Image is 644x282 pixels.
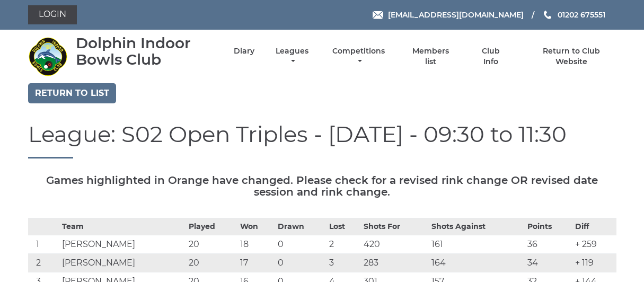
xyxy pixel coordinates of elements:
h5: Games highlighted in Orange have changed. Please check for a revised rink change OR revised date ... [28,174,616,198]
td: 2 [327,235,361,254]
img: Email [373,11,383,19]
a: Phone us 01202 675551 [542,9,605,21]
th: Shots Against [429,218,525,235]
td: 17 [237,254,275,272]
a: Diary [234,46,254,56]
th: Shots For [361,218,429,235]
th: Team [59,218,186,235]
td: 283 [361,254,429,272]
img: Dolphin Indoor Bowls Club [28,37,68,76]
th: Lost [327,218,361,235]
span: [EMAIL_ADDRESS][DOMAIN_NAME] [388,10,524,20]
td: 1 [28,235,60,254]
div: Dolphin Indoor Bowls Club [76,35,215,68]
td: 20 [186,254,237,272]
td: 36 [525,235,572,254]
a: Club Info [474,46,508,67]
td: 20 [186,235,237,254]
td: 161 [429,235,525,254]
th: Played [186,218,237,235]
a: Login [28,5,77,24]
a: Leagues [273,46,311,67]
td: [PERSON_NAME] [59,235,186,254]
a: Email [EMAIL_ADDRESS][DOMAIN_NAME] [373,9,524,21]
th: Points [525,218,572,235]
a: Members list [406,46,455,67]
th: Won [237,218,275,235]
img: Phone us [544,11,551,19]
a: Competitions [330,46,388,67]
th: Diff [572,218,616,235]
td: 18 [237,235,275,254]
span: 01202 675551 [558,10,605,20]
a: Return to list [28,83,116,103]
td: 0 [275,254,327,272]
td: + 259 [572,235,616,254]
h1: League: S02 Open Triples - [DATE] - 09:30 to 11:30 [28,122,616,158]
td: [PERSON_NAME] [59,254,186,272]
a: Return to Club Website [526,46,616,67]
td: 420 [361,235,429,254]
th: Drawn [275,218,327,235]
td: 164 [429,254,525,272]
td: 3 [327,254,361,272]
td: + 119 [572,254,616,272]
td: 2 [28,254,60,272]
td: 0 [275,235,327,254]
td: 34 [525,254,572,272]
